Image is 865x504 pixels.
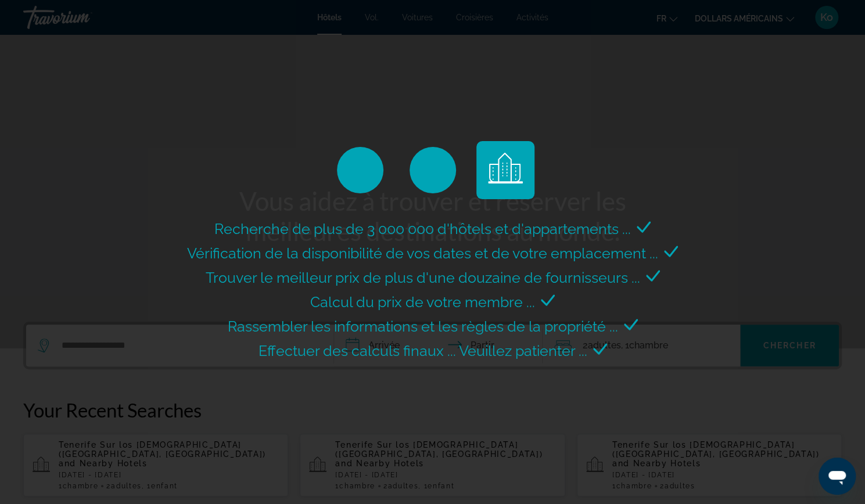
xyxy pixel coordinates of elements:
iframe: Bouton de lancement de la fenêtre de messagerie [819,458,856,495]
span: Recherche de plus de 3 000 000 d'hôtels et d'appartements ... [214,220,631,237]
span: Trouver le meilleur prix de plus d'une douzaine de fournisseurs ... [206,269,640,286]
span: Rassembler les informations et les règles de la propriété ... [228,318,618,335]
span: Calcul du prix de votre membre ... [310,293,535,311]
span: Vérification de la disponibilité de vos dates et de votre emplacement ... [187,244,658,262]
span: Effectuer des calculs finaux ... Veuillez patienter ... [259,342,587,359]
